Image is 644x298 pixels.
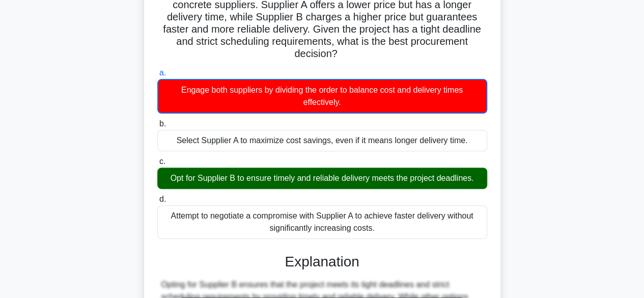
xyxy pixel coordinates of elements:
h3: Explanation [163,253,481,270]
span: b. [159,119,166,128]
div: Select Supplier A to maximize cost savings, even if it means longer delivery time. [157,130,487,151]
span: c. [159,157,165,166]
span: a. [159,68,166,77]
div: Opt for Supplier B to ensure timely and reliable delivery meets the project deadlines. [157,168,487,189]
div: Attempt to negotiate a compromise with Supplier A to achieve faster delivery without significantl... [157,205,487,239]
div: Engage both suppliers by dividing the order to balance cost and delivery times effectively. [157,79,487,114]
span: d. [159,195,166,203]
